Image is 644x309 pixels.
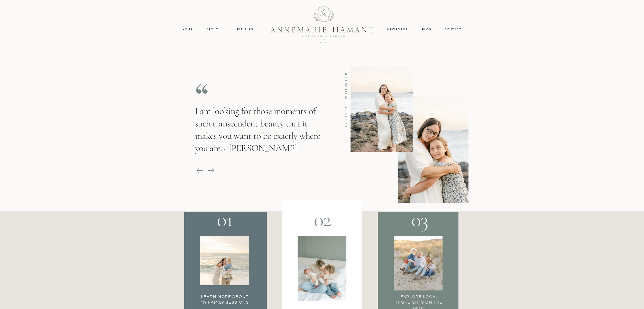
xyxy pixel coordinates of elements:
[199,207,250,232] p: 01
[385,27,410,32] a: Newborns
[195,105,325,161] p: I am looking for those moments of such transcendent beauty that it makes you want to be exactly w...
[395,207,444,230] p: 03
[295,207,349,232] p: 02
[198,294,252,304] a: Learn More about my family Sessions
[421,27,433,32] a: Blog
[390,294,448,304] a: Explore local highlights on the blog
[442,27,464,32] a: contact
[234,27,257,32] a: Families
[205,27,220,32] a: About
[344,69,349,133] p: A few things I beleive
[180,27,195,32] a: Home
